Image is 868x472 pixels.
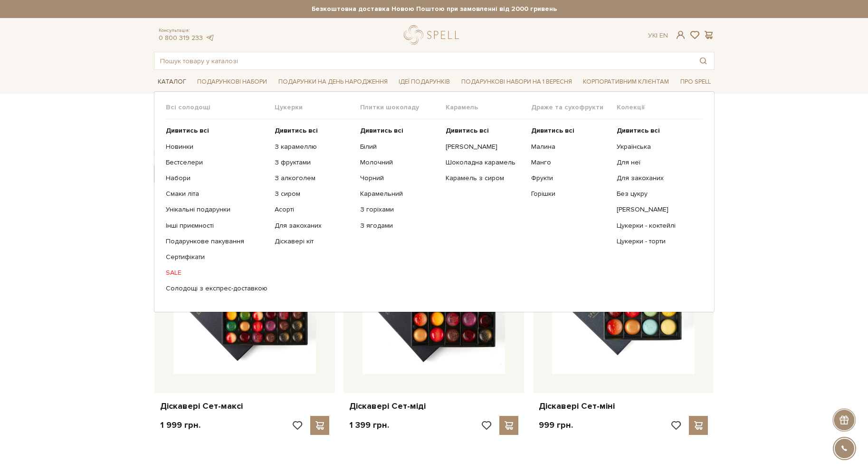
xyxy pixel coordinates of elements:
b: Дивитись всі [531,126,574,135]
a: Дивитись всі [166,126,267,135]
input: Пошук товару у каталозі [154,52,692,69]
a: [PERSON_NAME] [446,143,524,151]
a: Дивитись всі [360,126,439,135]
a: logo [404,25,463,45]
a: Дивитись всі [275,126,353,135]
a: З карамеллю [275,143,353,151]
a: Унікальні подарунки [166,205,267,214]
span: Цукерки [275,103,360,112]
p: 1 999 грн. [160,420,200,431]
a: Чорний [360,174,439,183]
a: Фрукти [531,174,610,183]
b: Дивитись всі [275,126,318,135]
a: Діскавері Сет-міні [539,401,708,412]
div: Ук [648,31,668,40]
span: | [656,31,658,39]
a: En [659,31,668,39]
a: Бестселери [166,158,267,167]
a: Подарункові набори [193,75,271,89]
a: Дивитись всі [617,126,695,135]
a: Про Spell [677,75,715,89]
b: Дивитись всі [617,126,660,135]
span: Всі солодощі [166,103,275,112]
a: SALE [166,269,267,277]
a: Подарункове пакування [166,237,267,246]
b: Дивитись всі [360,126,403,135]
a: Українська [617,143,695,151]
a: З горіхами [360,205,439,214]
a: Шоколадна карамель [446,158,524,167]
a: Асорті [275,205,353,214]
a: Сертифікати [166,253,267,261]
a: Діскавері кіт [275,237,353,246]
a: Карамельний [360,190,439,198]
button: Пошук товару у каталозі [692,52,714,69]
a: Ідеї подарунків [395,75,454,89]
span: Карамель [446,103,531,112]
span: Колекції [617,103,702,112]
a: Каталог [154,75,190,89]
a: З фруктами [275,158,353,167]
a: Набори [166,174,267,183]
a: Для закоханих [275,222,353,230]
a: Горішки [531,190,610,198]
p: 1 399 грн. [349,420,389,431]
b: Дивитись всі [166,126,209,135]
a: Корпоративним клієнтам [579,74,673,90]
a: З сиром [275,190,353,198]
a: 0 800 319 233 [159,34,203,42]
a: Новинки [166,143,267,151]
span: Плитки шоколаду [360,103,446,112]
a: Малина [531,143,610,151]
a: Дивитись всі [531,126,610,135]
a: Манго [531,158,610,167]
b: Дивитись всі [446,126,489,135]
a: Карамель з сиром [446,174,524,183]
a: Смаки літа [166,190,267,198]
a: Молочний [360,158,439,167]
div: Каталог [154,91,715,312]
a: Цукерки - коктейлі [617,222,695,230]
a: Подарунки на День народження [275,75,391,89]
a: Інші приємності [166,222,267,230]
a: Білий [360,143,439,151]
a: Подарункові набори на 1 Вересня [458,74,576,90]
a: [PERSON_NAME] [617,205,695,214]
a: З ягодами [360,222,439,230]
a: telegram [205,34,215,42]
a: Дивитись всі [446,126,524,135]
a: Цукерки - торти [617,237,695,246]
a: Солодощі з експрес-доставкою [166,284,267,293]
strong: Безкоштовна доставка Новою Поштою при замовленні від 2000 гривень [154,5,715,13]
span: Драже та сухофрукти [531,103,617,112]
a: Без цукру [617,190,695,198]
a: З алкоголем [275,174,353,183]
a: Діскавері Сет-максі [160,401,329,412]
a: Для неї [617,158,695,167]
span: Консультація: [159,28,215,34]
a: Для закоханих [617,174,695,183]
p: 999 грн. [539,420,573,431]
a: Діскавері Сет-міді [349,401,518,412]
